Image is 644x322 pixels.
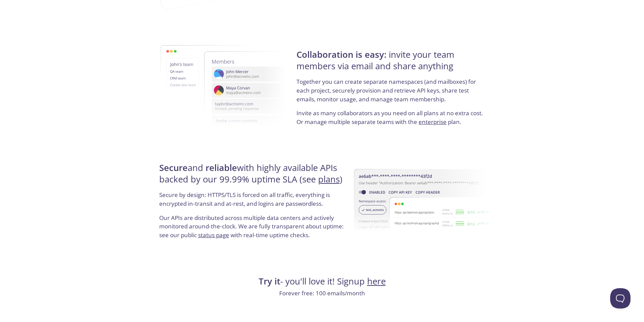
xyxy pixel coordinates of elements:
[159,162,348,191] h4: and with highly available APIs backed by our 99.99% uptime SLA (see )
[296,49,485,78] h4: invite your team members via email and share anything
[367,275,386,287] a: here
[610,288,630,308] iframe: Help Scout Beacon - Open
[259,275,280,287] strong: Try it
[296,109,485,126] p: Invite as many collaborators as you need on all plans at no extra cost. Or manage multiple separa...
[159,214,348,245] p: Our APIs are distributed across multiple data centers and actively monitored around-the-clock. We...
[160,26,315,147] img: members-1
[296,77,485,109] p: Together you can create separate namespaces (and mailboxes) for each project, securely provision ...
[354,148,493,256] img: uptime
[206,162,237,174] strong: reliable
[198,231,229,239] a: status page
[157,289,487,298] p: Forever free: 100 emails/month
[159,191,348,213] p: Secure by design: HTTPS/TLS is forced on all traffic, everything is encrypted in-transit and at-r...
[159,162,188,174] strong: Secure
[318,173,340,185] a: plans
[157,276,487,287] h4: - you'll love it! Signup
[419,118,447,126] a: enterprise
[296,49,386,60] strong: Collaboration is easy:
